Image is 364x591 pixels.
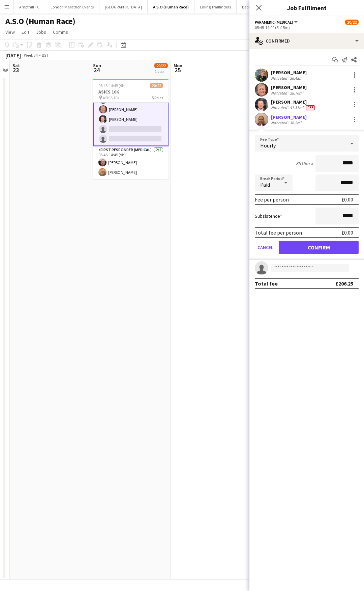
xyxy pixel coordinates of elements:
[11,66,20,74] span: 23
[345,20,359,25] span: 20/22
[103,95,119,100] span: ASICS 10k
[306,105,315,110] span: Fee
[271,90,289,96] div: Not rated
[93,146,169,179] app-card-role: First Responder (Medical)2/205:45-14:45 (9h)[PERSON_NAME][PERSON_NAME]
[5,29,15,35] span: View
[289,120,303,125] div: 36.2mi
[289,90,305,96] div: 28.76mi
[93,89,169,95] h3: ASICS 10K
[155,69,168,74] div: 1 Job
[98,83,126,88] span: 05:45-14:45 (9h)
[279,241,359,254] button: Confirm
[45,0,99,14] button: London Marathon Events
[335,280,353,287] div: £206.25
[341,196,353,203] div: £0.00
[255,213,282,219] label: Subsistence
[237,0,271,14] button: Bedford Blues
[42,53,49,58] div: BST
[50,28,71,36] a: Comms
[14,0,45,14] button: Ampthill TC
[305,105,316,110] div: Crew has different fees then in role
[33,28,49,36] a: Jobs
[92,66,101,74] span: 24
[249,3,364,12] h3: Job Fulfilment
[152,95,163,100] span: 5 Roles
[93,62,101,69] span: Sun
[271,84,307,90] div: [PERSON_NAME]
[5,52,21,59] div: [DATE]
[255,20,293,25] span: Paramedic (Medical)
[271,105,289,110] div: Not rated
[255,25,359,30] div: 05:45-14:00 (8h15m)
[93,83,169,146] app-card-role: Paramedic (Medical)1A3/505:45-14:00 (8h15m)[PERSON_NAME][PERSON_NAME][PERSON_NAME]
[260,181,270,188] span: Paid
[174,62,182,69] span: Mon
[3,28,18,36] a: View
[249,33,364,49] div: Confirmed
[22,29,29,35] span: Edit
[271,114,307,120] div: [PERSON_NAME]
[22,53,39,58] span: Week 34
[19,28,32,36] a: Edit
[36,29,46,35] span: Jobs
[255,196,289,203] div: Fee per person
[271,120,289,125] div: Not rated
[255,20,299,25] button: Paramedic (Medical)
[296,160,313,166] div: 8h15m x
[148,0,194,14] button: A.S.O (Human Race)
[271,99,316,105] div: [PERSON_NAME]
[255,280,278,287] div: Total fee
[154,63,168,68] span: 20/22
[173,66,182,74] span: 25
[271,76,289,81] div: Not rated
[194,0,237,14] button: Ealing Trailfinders
[271,70,307,76] div: [PERSON_NAME]
[260,142,276,149] span: Hourly
[53,29,68,35] span: Comms
[341,229,353,236] div: £0.00
[255,229,302,236] div: Total fee per person
[12,62,20,69] span: Sat
[255,241,276,254] button: Cancel
[93,79,169,179] app-job-card: 05:45-14:45 (9h)20/22ASICS 10K ASICS 10k5 RolesParamedic (Medical)1A3/505:45-14:00 (8h15m)[PERSON...
[150,83,163,88] span: 20/22
[5,16,75,26] h1: A.S.O (Human Race)
[99,0,148,14] button: [GEOGRAPHIC_DATA]
[289,76,305,81] div: 36.48mi
[289,105,305,110] div: 41.31mi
